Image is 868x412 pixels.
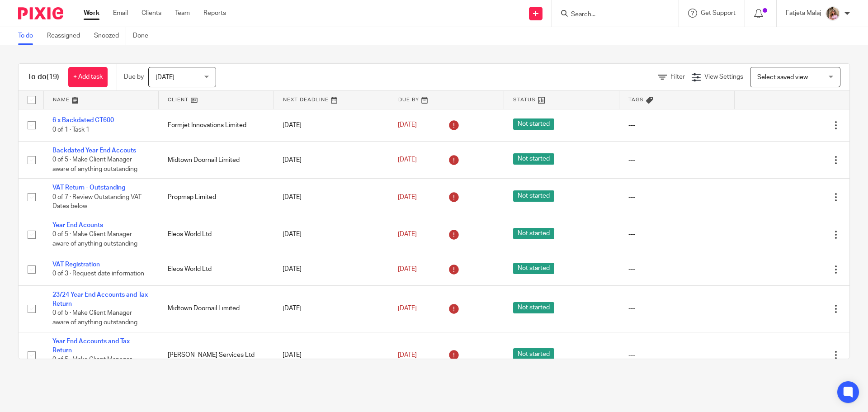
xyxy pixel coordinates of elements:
span: [DATE] [398,231,417,237]
a: Team [175,9,190,18]
td: Formjet Innovations Limited [159,109,274,141]
td: Eleos World Ltd [159,253,274,285]
div: --- [628,230,726,239]
span: Not started [513,190,554,202]
a: Reassigned [47,27,87,45]
span: [DATE] [398,194,417,200]
p: Fatjeta Malaj [786,9,821,18]
a: Reports [203,9,226,18]
span: View Settings [704,74,743,80]
span: [DATE] [156,74,175,81]
div: --- [628,350,726,360]
td: Midtown Doornail Limited [159,285,274,332]
td: [DATE] [274,141,389,178]
p: Due by [124,72,144,81]
span: 0 of 5 · Make Client Manager aware of anything outstanding [52,310,137,326]
span: (19) [47,73,59,81]
td: [DATE] [274,216,389,253]
span: Not started [513,263,554,274]
a: Email [113,9,128,18]
span: Filter [670,74,685,80]
td: Eleos World Ltd [159,216,274,253]
span: 0 of 5 · Make Client Manager aware of anything outstanding [52,157,137,173]
a: VAT Registration [52,261,100,268]
span: Not started [513,228,554,239]
span: [DATE] [398,156,417,163]
td: [DATE] [274,109,389,141]
span: [DATE] [398,352,417,358]
span: [DATE] [398,266,417,272]
td: [PERSON_NAME] Services Ltd [159,332,274,379]
span: 0 of 7 · Review Outstanding VAT Dates below [52,194,142,210]
td: [DATE] [274,179,389,216]
td: [DATE] [274,332,389,379]
div: --- [628,193,726,202]
a: To do [18,27,40,45]
div: --- [628,121,726,130]
td: [DATE] [274,285,389,332]
span: Get Support [701,10,736,16]
input: Search [570,11,651,19]
a: Clients [142,9,161,18]
a: Work [84,9,99,18]
a: Snoozed [94,27,126,45]
a: Year End Acounts [52,222,103,228]
img: Pixie [18,7,63,19]
span: Not started [513,118,554,130]
span: 0 of 1 · Task 1 [52,127,90,133]
span: Not started [513,302,554,313]
span: Tags [628,97,644,102]
div: --- [628,265,726,274]
span: Not started [513,153,554,165]
span: [DATE] [398,122,417,128]
td: Propmap Limited [159,179,274,216]
span: Select saved view [757,74,808,81]
span: Not started [513,348,554,360]
a: Done [133,27,155,45]
a: Backdated Year End Accouts [52,147,136,154]
span: [DATE] [398,305,417,312]
a: + Add task [68,67,108,87]
a: Year End Accounts and Tax Return [52,338,130,354]
a: 6 x Backdated CT600 [52,117,114,123]
span: 0 of 5 · Make Client Manager aware of anything outstanding [52,356,137,372]
h1: To do [28,72,59,82]
div: --- [628,156,726,165]
td: [DATE] [274,253,389,285]
img: MicrosoftTeams-image%20(5).png [826,6,840,21]
span: 0 of 3 · Request date information [52,271,144,277]
a: 23/24 Year End Accounts and Tax Return [52,292,148,307]
a: VAT Return - Outstanding [52,185,125,191]
td: Midtown Doornail Limited [159,141,274,178]
span: 0 of 5 · Make Client Manager aware of anything outstanding [52,231,137,247]
div: --- [628,304,726,313]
